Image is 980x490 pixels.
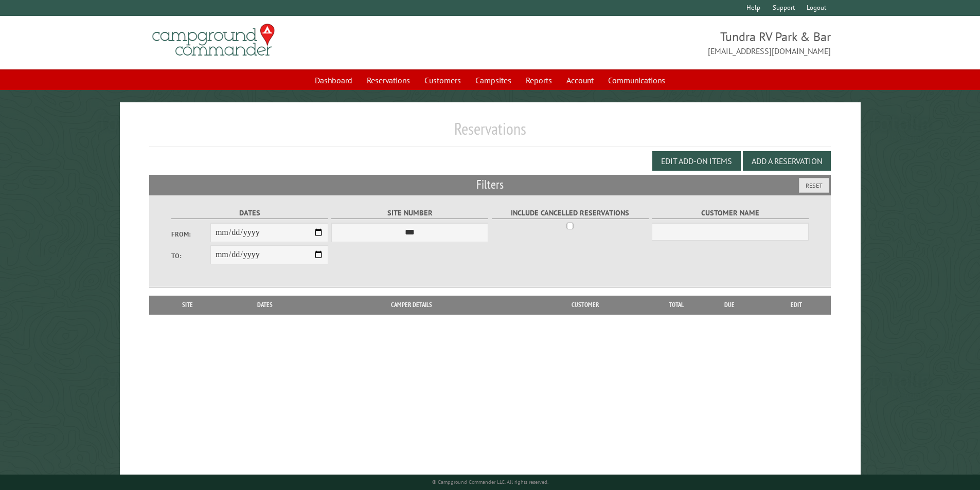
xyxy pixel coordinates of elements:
[221,296,309,314] th: Dates
[469,70,518,90] a: Campsites
[149,119,831,147] h1: Reservations
[331,207,488,219] label: Site Number
[514,296,656,314] th: Customer
[149,175,831,194] h2: Filters
[309,296,514,314] th: Camper Details
[799,178,829,193] button: Reset
[171,229,210,239] label: From:
[656,296,697,314] th: Total
[602,70,671,90] a: Communications
[560,70,600,90] a: Account
[154,296,221,314] th: Site
[652,207,809,219] label: Customer Name
[171,207,328,219] label: Dates
[171,251,210,261] label: To:
[309,70,359,90] a: Dashboard
[492,207,649,219] label: Include Cancelled Reservations
[743,151,831,171] button: Add a Reservation
[149,20,278,60] img: Campground Commander
[697,296,762,314] th: Due
[490,28,831,57] span: Tundra RV Park & Bar [EMAIL_ADDRESS][DOMAIN_NAME]
[762,296,831,314] th: Edit
[361,70,416,90] a: Reservations
[652,151,741,171] button: Edit Add-on Items
[432,479,548,485] small: © Campground Commander LLC. All rights reserved.
[520,70,558,90] a: Reports
[418,70,467,90] a: Customers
